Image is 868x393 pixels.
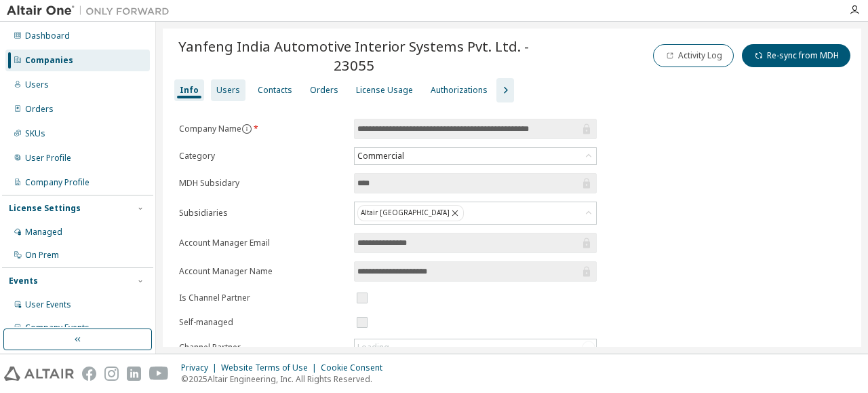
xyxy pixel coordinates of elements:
[431,85,488,96] div: Authorizations
[171,37,536,75] span: Yanfeng India Automotive Interior Systems Pvt. Ltd. - 23055
[179,124,346,134] label: Company Name
[355,202,596,224] div: Altair [GEOGRAPHIC_DATA]
[82,367,96,381] img: facebook.svg
[357,205,464,221] div: Altair [GEOGRAPHIC_DATA]
[241,124,252,134] button: information
[25,322,90,333] div: Company Events
[7,4,176,18] img: Altair One
[25,31,70,41] div: Dashboard
[221,362,321,373] div: Website Terms of Use
[25,128,45,139] div: SKUs
[104,367,119,381] img: instagram.svg
[179,342,346,353] label: Channel Partner
[25,250,59,261] div: On Prem
[9,203,81,214] div: License Settings
[25,104,54,115] div: Orders
[742,44,850,67] button: Re-sync from MDH
[25,227,62,238] div: Managed
[310,85,338,96] div: Orders
[179,178,346,189] label: MDH Subsidary
[179,208,346,219] label: Subsidiaries
[127,367,141,381] img: linkedin.svg
[25,299,71,310] div: User Events
[25,153,71,164] div: User Profile
[181,373,391,385] p: © 2025 Altair Engineering, Inc. All Rights Reserved.
[179,293,346,303] label: Is Channel Partner
[180,85,199,96] div: Info
[4,367,74,381] img: altair_logo.svg
[355,339,596,356] div: Loading...
[321,362,391,373] div: Cookie Consent
[216,85,240,96] div: Users
[25,55,73,66] div: Companies
[181,362,221,373] div: Privacy
[179,238,346,248] label: Account Manager Email
[179,317,346,328] label: Self-managed
[179,266,346,277] label: Account Manager Name
[356,85,413,96] div: License Usage
[258,85,292,96] div: Contacts
[149,367,169,381] img: youtube.svg
[179,151,346,162] label: Category
[357,342,395,353] div: Loading...
[25,177,90,188] div: Company Profile
[355,149,406,164] div: Commercial
[25,79,49,90] div: Users
[9,276,38,286] div: Events
[355,148,596,164] div: Commercial
[653,44,734,67] button: Activity Log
